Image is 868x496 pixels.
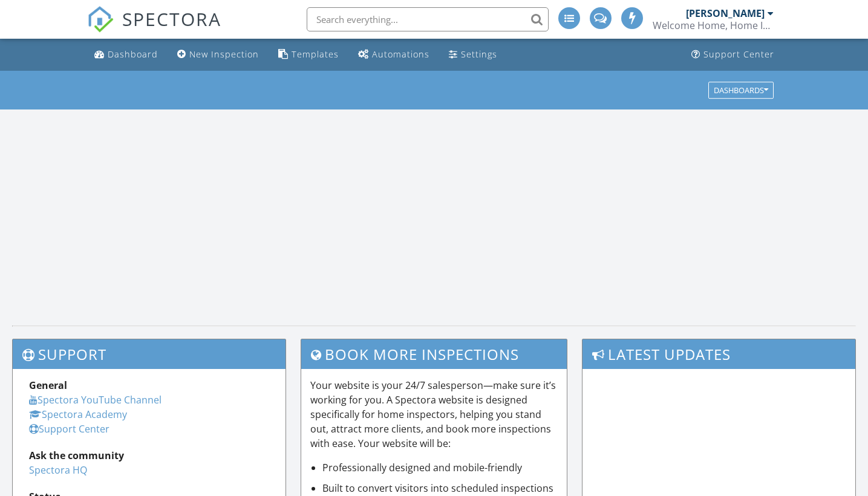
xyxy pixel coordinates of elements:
[87,6,114,33] img: The Best Home Inspection Software - Spectora
[322,481,558,495] li: Built to convert visitors into scheduled inspections
[353,44,434,66] a: Automations (Advanced)
[444,44,502,66] a: Settings
[461,48,497,60] div: Settings
[310,378,558,451] p: Your website is your 24/7 salesperson—make sure it’s working for you. A Spectora website is desig...
[307,7,549,31] input: Search everything...
[90,44,163,66] a: Dashboard
[29,422,109,436] a: Support Center
[108,48,158,60] div: Dashboard
[13,339,286,369] h3: Support
[703,48,774,60] div: Support Center
[29,379,67,392] strong: General
[582,339,855,369] h3: Latest Updates
[189,48,259,60] div: New Inspection
[29,448,269,463] div: Ask the community
[708,82,774,99] button: Dashboards
[687,44,779,66] a: Support Center
[322,460,558,475] li: Professionally designed and mobile-friendly
[172,44,264,66] a: New Inspection
[87,16,221,42] a: SPECTORA
[653,19,774,31] div: Welcome Home, Home Inspections LLC
[29,393,162,406] a: Spectora YouTube Channel
[273,44,344,66] a: Templates
[122,6,221,31] span: SPECTORA
[686,7,765,19] div: [PERSON_NAME]
[292,48,339,60] div: Templates
[29,463,87,477] a: Spectora HQ
[372,48,429,60] div: Automations
[301,339,567,369] h3: Book More Inspections
[29,408,127,421] a: Spectora Academy
[714,86,768,94] div: Dashboards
